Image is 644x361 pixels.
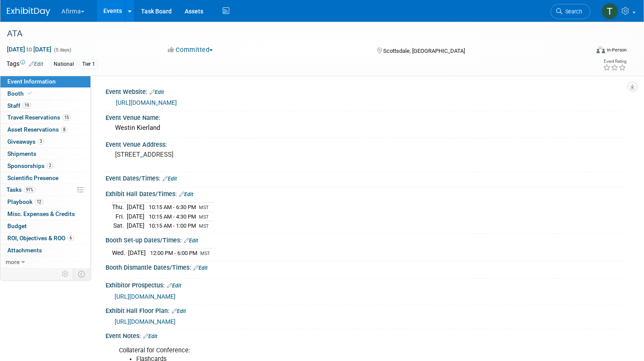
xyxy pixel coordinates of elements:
[596,46,605,53] img: Format-Inperson.png
[7,90,34,97] span: Booth
[24,187,35,193] span: 91%
[7,198,43,205] span: Playbook
[38,138,44,145] span: 3
[184,238,198,244] a: Edit
[6,186,35,193] span: Tasks
[0,88,90,100] a: Booth
[112,121,620,135] div: Westin Kierland
[0,172,90,184] a: Scientific Presence
[193,265,208,271] a: Edit
[199,214,209,220] span: MST
[172,308,186,314] a: Edit
[0,245,90,256] a: Attachments
[0,256,90,268] a: more
[7,150,36,157] span: Shipments
[28,91,32,96] i: Booth reservation complete
[0,160,90,172] a: Sponsorships2
[115,151,313,158] pre: [STREET_ADDRESS]
[106,187,627,199] div: Exhibit Hall Dates/Times:
[7,78,56,85] span: Event Information
[47,162,53,169] span: 2
[143,333,157,339] a: Edit
[7,210,75,217] span: Misc. Expenses & Credits
[7,138,44,145] span: Giveaways
[562,8,582,15] span: Search
[7,235,74,242] span: ROI, Objectives & ROO
[603,59,626,64] div: Event Rating
[67,235,74,241] span: 6
[22,102,31,109] span: 19
[106,234,627,245] div: Booth Set-up Dates/Times:
[149,222,196,229] span: 10:15 AM - 1:00 PM
[150,89,164,95] a: Edit
[115,293,176,300] a: [URL][DOMAIN_NAME]
[106,138,627,149] div: Event Venue Address:
[150,250,197,256] span: 12:00 PM - 6:00 PM
[0,124,90,135] a: Asset Reservations8
[534,45,627,58] div: Event Format
[106,329,627,341] div: Event Notes:
[200,251,210,256] span: MST
[0,100,90,112] a: Staff19
[149,204,196,210] span: 10:15 AM - 6:30 PM
[383,48,465,54] span: Scottsdale, [GEOGRAPHIC_DATA]
[112,202,127,212] td: Thu.
[167,283,181,289] a: Edit
[7,222,27,229] span: Budget
[61,126,67,133] span: 8
[62,114,71,121] span: 15
[51,60,77,69] div: National
[0,136,90,148] a: Giveaways3
[551,4,590,19] a: Search
[112,248,128,258] td: Wed.
[6,45,52,53] span: [DATE] [DATE]
[0,232,90,244] a: ROI, Objectives & ROO6
[106,172,627,183] div: Event Dates/Times:
[58,268,73,280] td: Personalize Event Tab Strip
[115,318,176,325] a: [URL][DOMAIN_NAME]
[112,221,127,230] td: Sat.
[127,212,144,221] td: [DATE]
[606,47,627,53] div: In-Person
[7,114,71,121] span: Travel Reservations
[179,191,193,197] a: Edit
[106,261,627,272] div: Booth Dismantle Dates/Times:
[7,174,58,181] span: Scientific Presence
[149,213,196,220] span: 10:15 AM - 4:30 PM
[163,176,177,182] a: Edit
[7,126,67,133] span: Asset Reservations
[7,162,53,169] span: Sponsorships
[29,61,43,67] a: Edit
[0,208,90,220] a: Misc. Expenses & Credits
[7,102,31,109] span: Staff
[602,3,618,19] img: Taylor Sebesta
[7,7,50,16] img: ExhibitDay
[6,59,43,69] td: Tags
[73,268,91,280] td: Toggle Event Tabs
[106,85,627,97] div: Event Website:
[0,184,90,196] a: Tasks91%
[106,279,627,290] div: Exhibitor Prospectus:
[7,247,42,254] span: Attachments
[6,258,19,265] span: more
[106,111,627,122] div: Event Venue Name:
[25,46,33,53] span: to
[199,205,209,210] span: MST
[116,99,177,106] a: [URL][DOMAIN_NAME]
[0,196,90,208] a: Playbook12
[112,212,127,221] td: Fri.
[35,199,43,205] span: 12
[199,223,209,229] span: MST
[0,76,90,87] a: Event Information
[106,304,627,316] div: Exhibit Hall Floor Plan:
[165,45,216,55] button: Committed
[53,47,71,53] span: (5 days)
[80,60,98,69] div: Tier 1
[127,202,144,212] td: [DATE]
[0,112,90,123] a: Travel Reservations15
[128,248,146,258] td: [DATE]
[0,220,90,232] a: Budget
[4,26,574,42] div: ATA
